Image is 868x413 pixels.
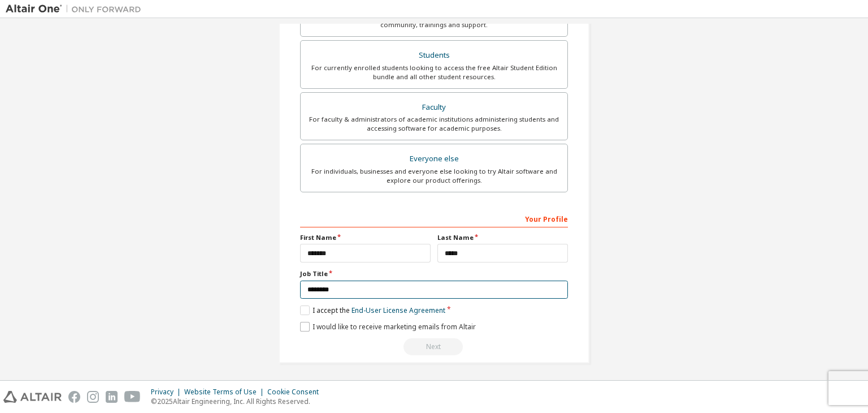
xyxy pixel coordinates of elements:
[124,391,141,403] img: youtube.svg
[151,397,325,406] p: © 2025 Altair Engineering, Inc. All Rights Reserved.
[300,306,445,315] label: I accept the
[307,63,561,81] div: For currently enrolled students looking to access the free Altair Student Edition bundle and all ...
[437,233,568,242] label: Last Name
[351,306,445,315] a: End-User License Agreement
[307,115,561,133] div: For faculty & administrators of academic institutions administering students and accessing softwa...
[106,391,118,403] img: linkedin.svg
[300,233,431,242] label: First Name
[151,388,184,397] div: Privacy
[307,48,561,63] div: Students
[307,100,561,115] div: Faculty
[6,3,147,15] img: Altair One
[300,269,568,278] label: Job Title
[267,388,325,397] div: Cookie Consent
[300,322,476,332] label: I would like to receive marketing emails from Altair
[300,209,568,227] div: Your Profile
[307,167,561,185] div: For individuals, businesses and everyone else looking to try Altair software and explore our prod...
[68,391,80,403] img: facebook.svg
[3,391,62,403] img: altair_logo.svg
[87,391,99,403] img: instagram.svg
[184,388,267,397] div: Website Terms of Use
[307,151,561,167] div: Everyone else
[300,338,568,355] div: Select your account type to continue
